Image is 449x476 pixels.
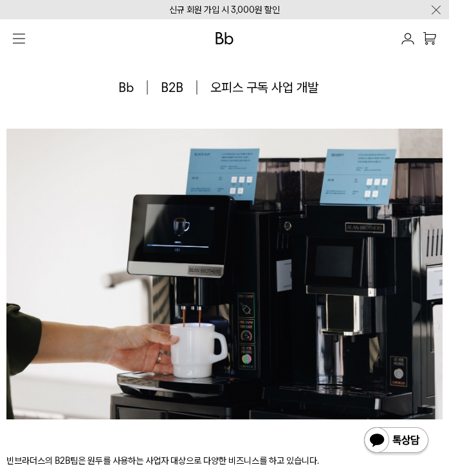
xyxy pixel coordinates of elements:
[215,32,234,44] img: 로고
[169,5,280,15] a: 신규 회원 가입 시 3,000원 할인
[118,78,148,96] span: Bb
[161,78,197,96] span: B2B
[363,426,430,457] img: 카카오톡 채널 1:1 채팅 버튼
[210,78,318,96] span: 오피스 구독 사업 개발
[6,453,443,468] p: 빈브라더스의 B2B팀은 원두를 사용하는 사업자 대상으로 다양한 비즈니스를 하고 있습니다.
[6,129,443,419] img: Bb | B2B | 오피스 구독 사업 개발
